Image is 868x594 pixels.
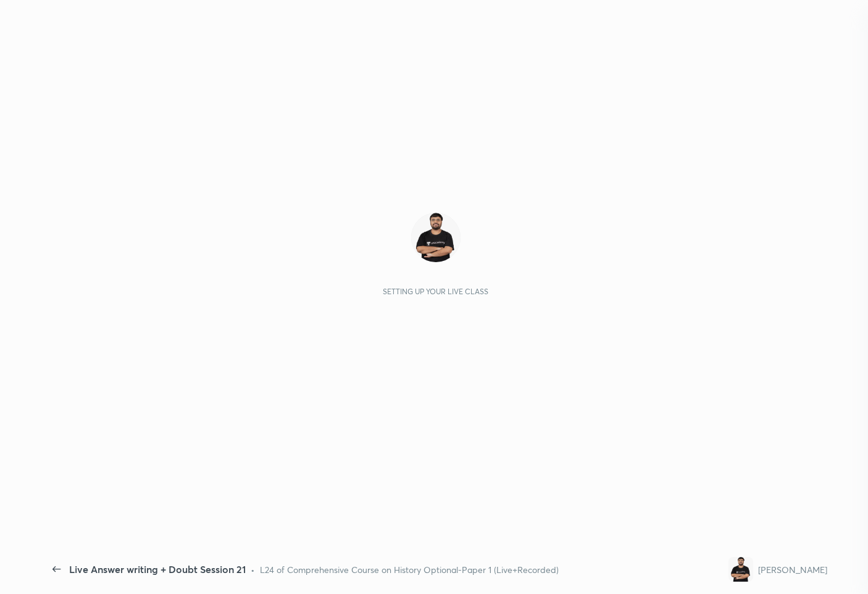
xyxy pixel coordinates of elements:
img: 5e4684a76207475b9f855c68b09177c0.jpg [728,557,753,582]
div: • [251,563,255,576]
div: Live Answer writing + Doubt Session 21 [69,562,246,577]
img: 5e4684a76207475b9f855c68b09177c0.jpg [411,213,461,262]
div: Setting up your live class [383,287,488,296]
div: [PERSON_NAME] [758,563,827,576]
div: L24 of Comprehensive Course on History Optional-Paper 1 (Live+Recorded) [260,563,559,576]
